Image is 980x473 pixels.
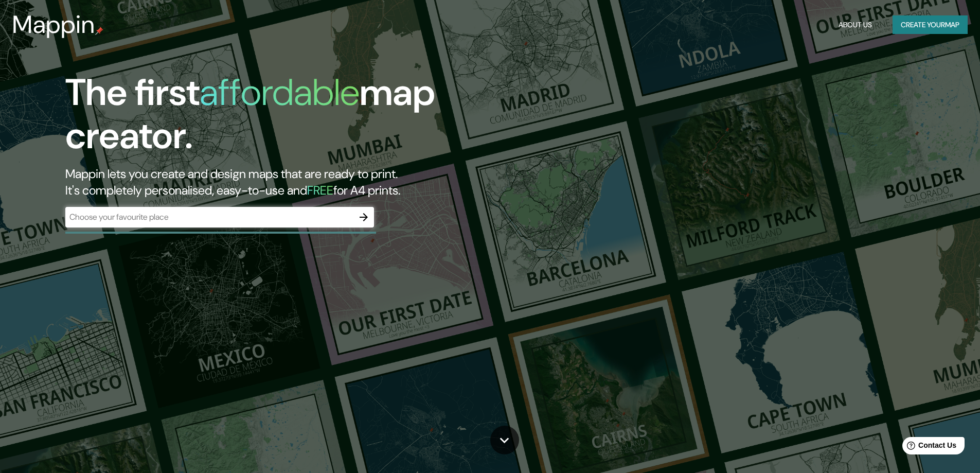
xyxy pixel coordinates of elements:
button: Create yourmap [893,15,968,34]
img: mappin-pin [95,27,103,35]
h1: affordable [200,68,360,116]
h2: Mappin lets you create and design maps that are ready to print. It's completely personalised, eas... [65,166,556,199]
button: About Us [834,15,876,34]
h3: Mappin [12,10,95,39]
iframe: Help widget launcher [888,433,969,462]
h1: The first map creator. [65,71,556,166]
h5: FREE [307,182,333,198]
input: Choose your favourite place [65,211,353,223]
